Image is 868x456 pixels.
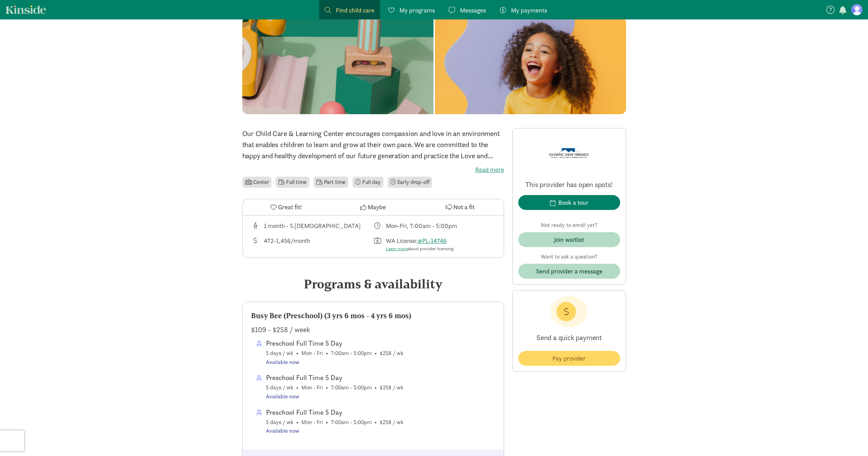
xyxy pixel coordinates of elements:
[352,177,383,188] li: Full day
[399,6,435,15] span: My programs
[368,202,386,212] span: Maybe
[552,354,586,363] span: Pay provider
[418,237,447,245] a: #PL-14746
[386,221,457,230] div: Mon-Fri, 7:00am - 5:00pm
[518,221,620,229] p: Not ready to enroll yet?
[518,195,620,210] button: Book a tour
[453,202,474,212] span: Not a fit
[276,177,309,188] li: Full time
[266,407,404,436] span: 5 days / wk • Mon - Fri • 7:00am - 5:00pm • $258 / wk
[266,407,404,418] div: Preschool Full Time 5 Day
[242,166,504,174] label: Read more
[251,236,373,252] div: Average tuition for this program
[251,310,495,321] div: Busy Bee (Preschool) (3 yrs 6 mos - 4 yrs 6 mos)
[266,338,404,349] div: Preschool Full Time 5 Day
[460,6,486,15] span: Messages
[558,198,589,207] div: Book a tour
[518,264,620,279] button: Send provider a message
[518,180,620,189] p: This provider has open spots!
[243,199,330,215] button: Great fit!
[536,267,602,276] span: Send provider a message
[388,177,432,188] li: Early drop-off
[266,358,404,367] div: Available now
[330,199,416,215] button: Maybe
[251,221,373,230] div: Age range for children that this provider cares for
[386,246,408,252] a: Learn more
[511,6,547,15] span: My payments
[336,6,374,15] span: Find child care
[386,245,455,252] div: about provider licensing.
[278,202,302,212] span: Great fit!
[518,232,620,247] button: Join waitlist
[6,5,46,14] a: Kinside
[242,128,504,161] p: Our Child Care & Learning Center encourages compassion and love in an environment that enables ch...
[518,253,620,261] p: Want to ask a question?
[373,236,495,252] div: License number
[242,177,272,188] li: Center
[242,275,504,293] div: Programs & availability
[518,327,620,348] p: Send a quick payment
[266,372,404,383] div: Preschool Full Time 5 Day
[264,236,310,252] div: 472-1,456/month
[314,177,348,188] li: Part time
[373,221,495,230] div: Class schedule
[266,372,404,401] span: 5 days / wk • Mon - Fri • 7:00am - 5:00pm • $258 / wk
[266,427,404,436] div: Available now
[548,134,590,171] img: Provider logo
[251,324,495,335] div: $109 - $258 / week
[416,199,503,215] button: Not a fit
[554,235,584,244] div: Join waitlist
[266,338,404,366] span: 5 days / wk • Mon - Fri • 7:00am - 5:00pm • $258 / wk
[266,392,404,401] div: Available now
[386,236,455,252] div: WA License:
[264,221,361,230] div: 1 month - 5.[DEMOGRAPHIC_DATA]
